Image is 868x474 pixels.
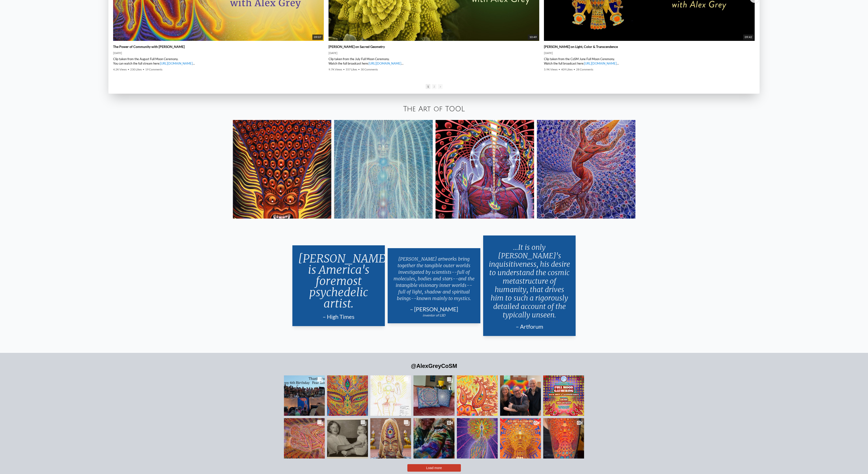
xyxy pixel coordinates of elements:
[561,68,573,71] span: 409 Likes
[544,51,755,55] div: [DATE]
[543,370,584,421] img: You’re Invited to the September Full Moon Gathering! 🔗Grab your Early Bird ...
[113,57,324,65] div: Clip taken from the August Full Moon Ceremony. You can watch the full stream here: | [PERSON_NAME...
[438,84,443,89] span: Go to next slide
[145,68,162,71] span: 19 Comments
[343,68,345,71] span: •
[358,68,360,71] span: •
[413,375,454,416] a: Back to school! Cozy up your space with NEW Woven Pillows by @AlexGreyCoSM & ...
[346,68,357,71] span: 557 Likes
[327,418,368,459] a: My mother, Jane Alison Stewart Velzy, was born on this day in 1923. The first...
[370,412,411,464] img: Cozy up, and get a surprise, too! For a limited time, every Art Blanket orde...
[489,241,570,321] p: ...It is only [PERSON_NAME]'s inquisitiveness, his desire to understand the cosmic metastructure ...
[574,68,575,71] span: •
[528,35,538,40] span: 10:49
[489,323,570,330] div: – Artforum
[457,412,498,464] img: "Angel Brush" portrays an artist’s praying hands wielding a brush, with tiny ...
[312,35,323,40] span: 09:07
[558,68,560,71] span: •
[268,375,341,416] img: Six years ago today we had a listening party for the release of the incredibl...
[543,375,584,416] a: You’re Invited to the September Full Moon Gathering! 🔗Grab your Early Bird ...
[329,68,342,71] span: 9.7K Views
[327,370,368,421] img: The Shining One is an angelic ally with flaming skin that I met in the divine...
[327,375,368,416] a: The Shining One is an angelic ally with flaming skin that I met in the divine...
[576,68,593,71] span: 28 Comments
[113,51,324,55] div: [DATE]
[544,57,755,65] div: Clip taken from the CoSM June Full Moon Ceremony. Watch the full broadcast here: | [PERSON_NAME] ...
[544,68,558,71] span: 5.9K Views
[426,466,442,470] span: Load more
[423,313,445,317] em: inventor of LSD
[130,68,142,71] span: 230 Likes
[393,254,475,304] p: [PERSON_NAME] artworks bring together the tangible outer worlds investigated by scientists--full ...
[370,375,411,416] a: This will be the 30th year we have held the Body & Soul Art Intensive! Seats ...
[143,68,144,71] span: •
[128,68,129,71] span: •
[298,313,379,320] div: – High Times
[544,45,618,49] a: [PERSON_NAME] on Light, Color & Transcendence
[457,418,498,459] a: "Angel Brush" portrays an artist’s praying hands wielding a brush, with tiny ...
[457,375,498,416] a: A Psychomicrograph is an imagined tiny area, as in this microscopic detail of...
[284,375,325,416] a: Six years ago today we had a listening party for the release of the incredibl...
[370,418,411,459] a: Cozy up, and get a surprise, too! For a limited time, every Art Blanket orde...
[361,68,378,71] span: 30 Comments
[319,418,376,459] img: My mother, Jane Alison Stewart Velzy, was born on this day in 1923. The first...
[426,84,430,89] span: Go to slide 1
[500,418,541,459] a: Autumnal Equinox Celestial Celebration 🗓 September 20, 2025 📍 @chapelofsacr...
[284,418,325,459] a: In the center of the couple a subtle crystalline Shri yantra, one of the most...
[413,370,455,421] img: Back to school! Cozy up your space with NEW Woven Pillows by @AlexGreyCoSM & ...
[160,62,193,65] a: [URL][DOMAIN_NAME]
[113,45,185,49] a: The Power of Community with [PERSON_NAME]
[494,375,547,416] img: Welcoming back @ottsonic for our 2025 OTTumnal Equinox Celestial Celebration...
[403,105,465,113] a: The Art of TOOL
[543,418,584,459] a: SUPER STOKED on this @alexgreycosm project! I have around 10hrs on this piece...
[329,45,385,49] a: [PERSON_NAME] on Sacred Geometry
[298,251,379,311] p: [PERSON_NAME] is America's foremost psychedelic artist.
[284,418,325,459] img: In the center of the couple a subtle crystalline Shri yantra, one of the most...
[500,375,541,416] a: Welcoming back @ottsonic for our 2025 OTTumnal Equinox Celestial Celebration...
[393,305,475,313] div: – [PERSON_NAME]
[113,68,127,71] span: 4.2K Views
[413,418,454,459] a: Step inside a psychedelic wonderland at City of Gods by @alexgreycosm & @ally...
[457,370,498,421] img: A Psychomicrograph is an imagined tiny area, as in this microscopic detail of...
[743,35,754,40] span: 09:42
[411,363,457,369] a: @AlexGreyCoSM
[584,62,617,65] a: [URL][DOMAIN_NAME]
[432,84,436,89] span: Go to slide 2
[369,62,401,65] a: [URL][DOMAIN_NAME]
[407,464,461,472] button: Load more posts
[329,57,539,65] div: Clip taken from the July Full Moon Ceremony. Watch the full broadcast here: | [PERSON_NAME] | ► W...
[329,51,539,55] div: [DATE]
[370,370,411,421] img: This will be the 30th year we have held the Body & Soul Art Intensive! Seats ...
